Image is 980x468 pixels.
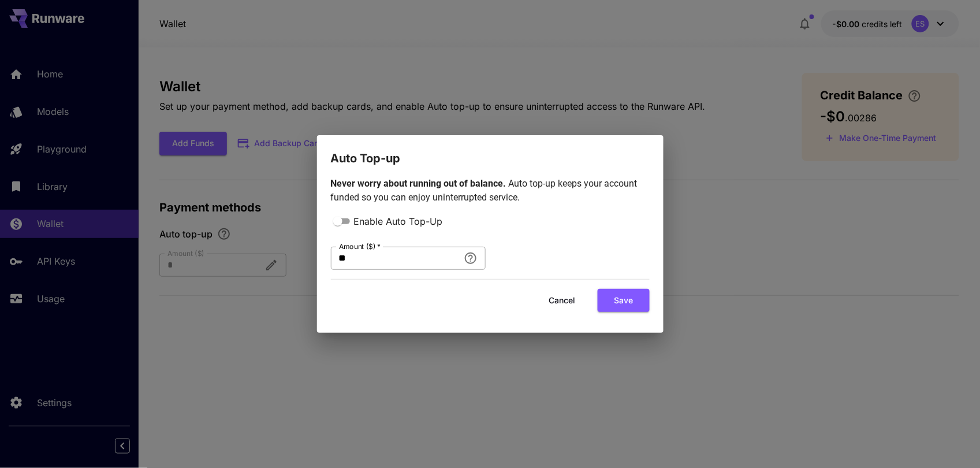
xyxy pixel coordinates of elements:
[339,242,381,251] label: Amount ($)
[536,289,588,313] button: Cancel
[598,289,650,313] button: Save
[354,214,443,228] span: Enable Auto Top-Up
[317,135,664,168] h2: Auto Top-up
[331,178,509,189] span: Never worry about running out of balance.
[331,177,650,205] p: Auto top-up keeps your account funded so you can enjoy uninterrupted service.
